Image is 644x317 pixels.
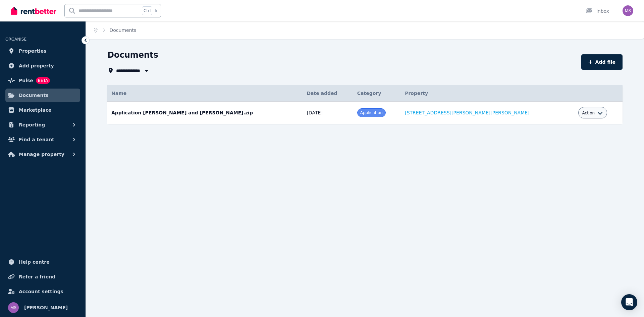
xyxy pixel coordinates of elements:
a: [STREET_ADDRESS][PERSON_NAME][PERSON_NAME] [405,110,529,115]
a: Properties [5,44,80,58]
a: Account settings [5,285,80,298]
span: Ctrl [142,6,152,15]
span: Properties [19,47,47,55]
span: Account settings [19,287,63,296]
button: Manage property [5,148,80,161]
span: Documents [110,27,137,34]
td: Application [PERSON_NAME] and [PERSON_NAME].zip [107,102,303,124]
nav: Breadcrumb [86,21,144,39]
td: [DATE] [303,102,353,124]
span: BETA [36,77,50,84]
a: Add property [5,59,80,72]
span: Find a tenant [19,136,54,144]
button: Add file [581,54,623,70]
th: Category [353,85,401,102]
h1: Documents [107,50,158,60]
button: Reporting [5,118,80,131]
span: Help centre [19,258,50,266]
span: Application [360,110,383,115]
span: k [155,8,157,13]
span: Documents [19,91,49,99]
img: Mohammad Sharif Khan [8,302,19,313]
a: Marketplace [5,103,80,117]
span: Marketplace [19,106,51,114]
button: Action [582,110,603,116]
th: Date added [303,85,353,102]
span: Add property [19,62,54,70]
a: Refer a friend [5,270,80,283]
a: Help centre [5,255,80,269]
a: PulseBETA [5,74,80,87]
img: RentBetter [11,6,56,16]
button: Find a tenant [5,133,80,146]
span: Pulse [19,76,33,85]
span: Action [582,110,595,116]
span: [PERSON_NAME] [24,304,68,312]
img: Mohammad Sharif Khan [623,5,633,16]
div: Open Intercom Messenger [621,294,637,310]
span: Reporting [19,121,45,129]
span: Refer a friend [19,273,55,281]
th: Property [401,85,574,102]
a: Documents [5,89,80,102]
span: ORGANISE [5,37,26,42]
span: Manage property [19,150,64,158]
div: Inbox [586,8,609,14]
span: Name [111,91,126,96]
